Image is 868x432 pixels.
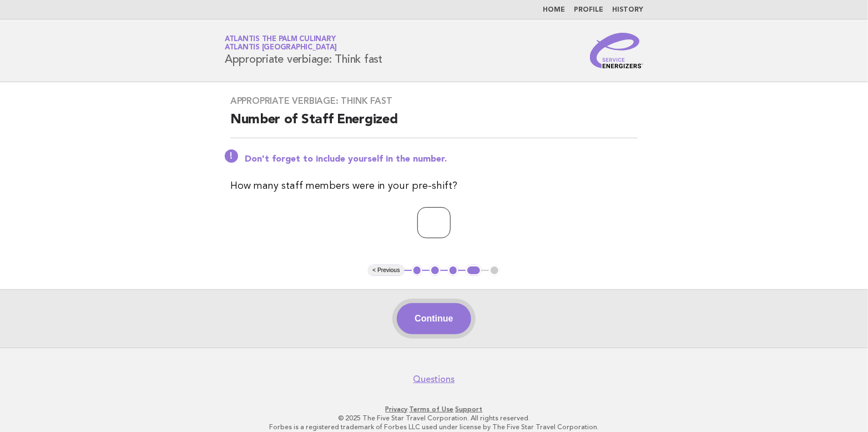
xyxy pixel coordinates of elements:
[368,265,404,276] button: < Previous
[574,7,603,13] a: Profile
[397,303,471,334] button: Continue
[430,265,441,276] button: 2
[448,265,459,276] button: 3
[412,265,423,276] button: 1
[386,405,408,413] a: Privacy
[543,7,565,13] a: Home
[225,36,337,51] a: Atlantis The Palm CulinaryAtlantis [GEOGRAPHIC_DATA]
[94,405,774,414] p: · ·
[94,423,774,431] p: Forbes is a registered trademark of Forbes LLC used under license by The Five Star Travel Corpora...
[225,44,337,52] span: Atlantis [GEOGRAPHIC_DATA]
[230,111,638,138] h2: Number of Staff Energized
[94,414,774,423] p: © 2025 The Five Star Travel Corporation. All rights reserved.
[413,374,455,385] a: Questions
[456,405,483,413] a: Support
[612,7,643,13] a: History
[230,178,638,194] p: How many staff members were in your pre-shift?
[230,96,638,107] h3: Appropriate verbiage: Think fast
[245,154,638,165] p: Don't forget to include yourself in the number.
[466,265,482,276] button: 4
[410,405,454,413] a: Terms of Use
[225,36,382,65] h1: Appropriate verbiage: Think fast
[590,33,643,68] img: Service Energizers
